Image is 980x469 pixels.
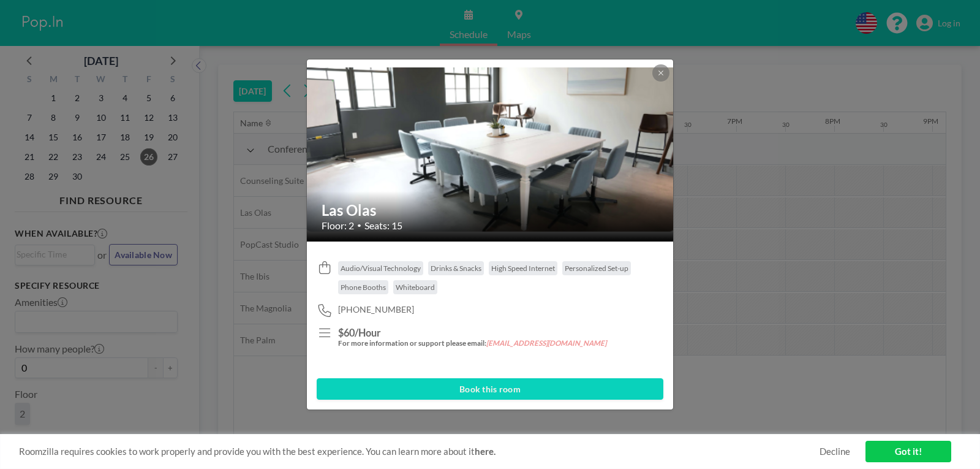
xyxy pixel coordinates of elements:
[475,446,496,457] a: here.
[865,441,951,462] a: Got it!
[431,264,481,273] span: Drinks & Snacks
[322,219,354,232] span: Floor: 2
[820,446,850,457] a: Decline
[565,264,628,273] span: Personalized Set-up
[491,264,555,273] span: High Speed Internet
[341,264,421,273] span: Audio/Visual Technology
[338,339,608,348] h5: For more information or support please email:
[486,339,606,347] em: [EMAIL_ADDRESS][DOMAIN_NAME]
[338,327,608,339] h3: $60/Hour
[357,221,361,230] span: •
[338,304,414,315] span: [PHONE_NUMBER]
[322,201,660,219] h2: Las Olas
[307,67,674,233] img: 537.png
[341,283,386,292] span: Phone Booths
[317,378,663,400] button: Book this room
[396,283,435,292] span: Whiteboard
[19,446,820,457] span: Roomzilla requires cookies to work properly and provide you with the best experience. You can lea...
[364,219,402,232] span: Seats: 15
